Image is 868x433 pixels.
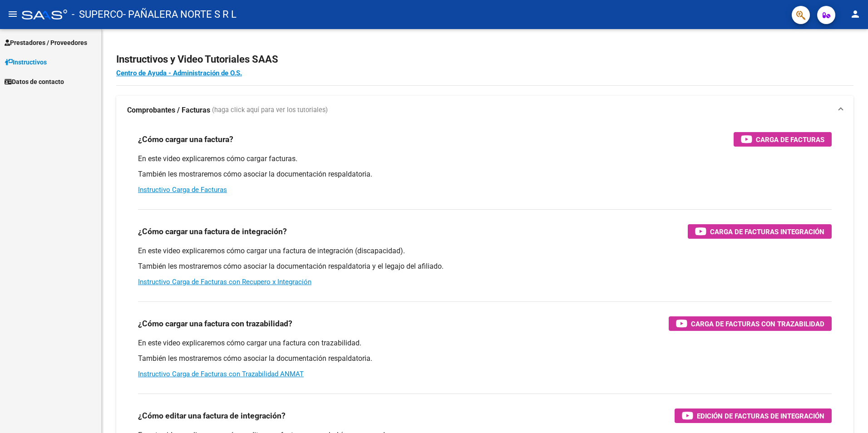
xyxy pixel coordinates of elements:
[138,338,832,348] p: En este video explicaremos cómo cargar una factura con trazabilidad.
[669,316,832,331] button: Carga de Facturas con Trazabilidad
[212,105,328,115] span: (haga click aquí para ver los tutoriales)
[138,317,292,330] h3: ¿Cómo cargar una factura con trazabilidad?
[138,409,286,422] h3: ¿Cómo editar una factura de integración?
[116,69,242,77] a: Centro de Ayuda - Administración de O.S.
[837,402,859,424] iframe: Intercom live chat
[138,370,304,378] a: Instructivo Carga de Facturas con Trazabilidad ANMAT
[5,38,87,48] span: Prestadores / Proveedores
[5,57,47,67] span: Instructivos
[688,224,832,239] button: Carga de Facturas Integración
[116,96,853,125] mat-expansion-panel-header: Comprobantes / Facturas (haga click aquí para ver los tutoriales)
[116,51,853,68] h2: Instructivos y Video Tutoriales SAAS
[138,186,227,194] a: Instructivo Carga de Facturas
[850,9,861,20] mat-icon: person
[756,134,824,145] span: Carga de Facturas
[710,226,824,237] span: Carga de Facturas Integración
[5,77,64,87] span: Datos de contacto
[72,5,123,25] span: - SUPERCO
[7,9,18,20] mat-icon: menu
[138,246,832,256] p: En este video explicaremos cómo cargar una factura de integración (discapacidad).
[138,169,832,179] p: También les mostraremos cómo asociar la documentación respaldatoria.
[734,132,832,147] button: Carga de Facturas
[138,154,832,164] p: En este video explicaremos cómo cargar facturas.
[138,354,832,364] p: También les mostraremos cómo asociar la documentación respaldatoria.
[691,318,824,330] span: Carga de Facturas con Trazabilidad
[127,105,210,115] strong: Comprobantes / Facturas
[123,5,237,25] span: - PAÑALERA NORTE S R L
[697,410,824,422] span: Edición de Facturas de integración
[138,225,287,238] h3: ¿Cómo cargar una factura de integración?
[138,133,233,146] h3: ¿Cómo cargar una factura?
[675,408,832,423] button: Edición de Facturas de integración
[138,261,832,271] p: También les mostraremos cómo asociar la documentación respaldatoria y el legajo del afiliado.
[138,278,311,286] a: Instructivo Carga de Facturas con Recupero x Integración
